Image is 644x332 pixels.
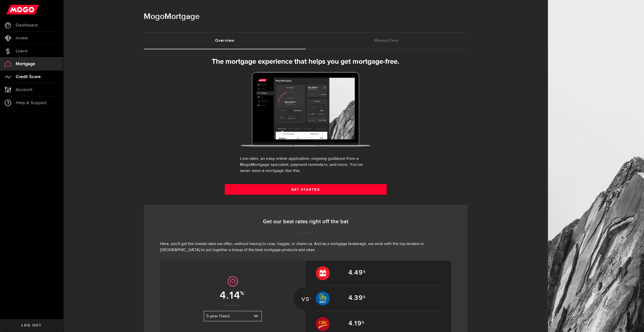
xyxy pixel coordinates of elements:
[348,295,366,302] div: 4.39
[144,32,468,49] ul: Tabs Navigation
[160,218,451,225] h4: Get our best rates right off the bat
[316,317,330,331] img: cibc-large.png
[204,311,261,321] a: expand select
[144,12,164,21] span: Mogo
[348,270,366,277] div: 4.49
[244,291,246,294] sup: 1
[16,36,28,40] span: Invest
[16,87,32,92] span: Account
[171,58,441,66] h3: The mortgage experience that helps you get mortgage-free.
[348,321,364,327] div: 4.19
[16,75,41,79] span: Credit Score
[240,156,371,174] div: Low rates, an easy online application, ongoing guidance from a MogoMortgage specialist, payment r...
[160,241,451,253] p: Here, you'll get the lowest rates we offer—without having to coax, haggle, or charm us. And as a ...
[16,62,35,66] span: Mortgage
[225,184,387,195] a: Get Started
[316,266,330,280] img: bmo_3x.png
[22,324,41,327] span: Log out
[16,49,28,53] span: Loans
[16,101,47,105] span: Help & Support
[316,292,330,305] img: rbc_3x.png
[144,33,306,49] a: Overview
[4,2,19,17] button: Open LiveChat chat widget
[294,287,318,311] div: vs
[16,23,38,28] span: Dashboard
[306,33,468,49] a: MoneyClass
[144,10,468,23] h1: Mortgage
[220,289,244,302] span: 4.14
